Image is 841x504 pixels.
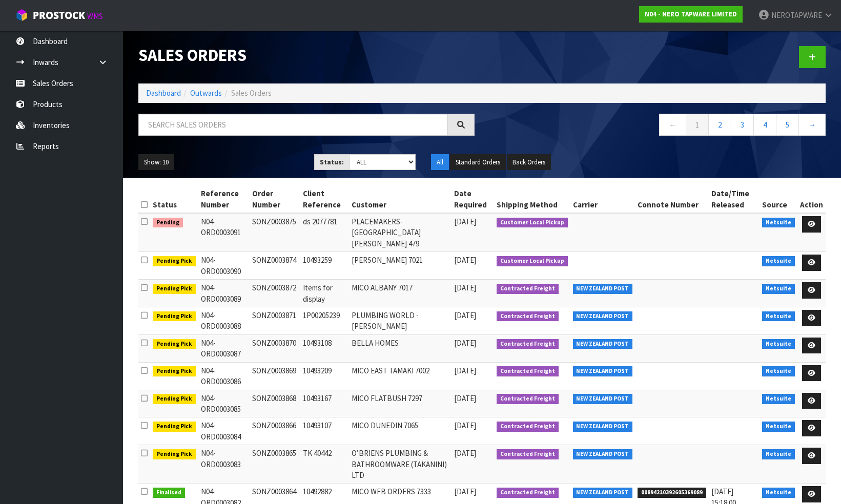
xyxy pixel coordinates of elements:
input: Search sales orders [138,114,448,136]
span: Pending Pick [153,284,196,294]
span: Contracted Freight [497,488,559,498]
span: Pending Pick [153,311,196,322]
span: NEROTAPWARE [771,10,822,20]
td: SONZ0003871 [250,307,300,334]
th: Status [150,185,198,213]
span: NEW ZEALAND POST [573,366,633,376]
strong: Status: [320,158,344,166]
td: MICO DUNEDIN 7065 [349,417,452,445]
span: Pending Pick [153,339,196,349]
span: ProStock [33,9,85,22]
span: [DATE] [454,255,476,265]
td: BELLA HOMES [349,334,452,362]
td: 10493209 [300,362,349,390]
td: Items for display [300,280,349,307]
a: Outwards [190,88,222,98]
span: Customer Local Pickup [497,218,568,228]
td: SONZ0003870 [250,334,300,362]
td: MICO FLATBUSH 7297 [349,390,452,417]
button: Standard Orders [450,154,506,171]
h1: Sales Orders [138,46,475,65]
button: Show: 10 [138,154,174,171]
strong: N04 - NERO TAPWARE LIMITED [645,10,737,18]
td: N04-ORD0003085 [198,390,250,417]
a: 5 [776,114,799,136]
span: [DATE] [454,366,476,375]
span: Pending [153,218,183,228]
td: 1P00205239 [300,307,349,334]
span: Netsuite [762,394,795,404]
td: N04-ORD0003087 [198,334,250,362]
span: Pending Pick [153,422,196,432]
span: NEW ZEALAND POST [573,422,633,432]
span: [DATE] [454,487,476,496]
span: Pending Pick [153,256,196,266]
td: [PERSON_NAME] 7021 [349,252,452,280]
th: Client Reference [300,185,349,213]
td: MICO ALBANY 7017 [349,280,452,307]
span: Sales Orders [231,88,272,98]
span: Finalised [153,488,185,498]
nav: Page navigation [490,114,826,139]
td: SONZ0003869 [250,362,300,390]
span: [DATE] [454,283,476,292]
span: Netsuite [762,284,795,294]
a: 1 [686,114,709,136]
span: Netsuite [762,311,795,322]
span: NEW ZEALAND POST [573,339,633,349]
th: Source [760,185,797,213]
td: 10493259 [300,252,349,280]
th: Date/Time Released [709,185,760,213]
td: 10493107 [300,417,349,445]
span: Netsuite [762,256,795,266]
td: SONZ0003872 [250,280,300,307]
th: Connote Number [635,185,709,213]
span: [DATE] [454,393,476,403]
span: [DATE] [454,421,476,430]
span: [DATE] [454,310,476,320]
span: Contracted Freight [497,339,559,349]
span: Customer Local Pickup [497,256,568,266]
span: NEW ZEALAND POST [573,488,633,498]
img: cube-alt.png [15,9,28,22]
a: 2 [708,114,731,136]
a: ← [659,114,686,136]
td: TK 40442 [300,445,349,484]
span: Pending Pick [153,366,196,376]
td: SONZ0003874 [250,252,300,280]
td: N04-ORD0003090 [198,252,250,280]
span: Contracted Freight [497,311,559,322]
button: Back Orders [507,154,551,171]
span: Netsuite [762,366,795,376]
span: [DATE] [454,217,476,226]
button: All [431,154,449,171]
td: PLACEMAKERS-[GEOGRAPHIC_DATA][PERSON_NAME] 479 [349,213,452,252]
th: Carrier [570,185,635,213]
a: → [798,114,826,136]
span: NEW ZEALAND POST [573,449,633,459]
span: Contracted Freight [497,449,559,459]
span: [DATE] [454,338,476,348]
th: Customer [349,185,452,213]
td: SONZ0003875 [250,213,300,252]
span: Contracted Freight [497,284,559,294]
td: ds 2077781 [300,213,349,252]
span: Contracted Freight [497,422,559,432]
span: 00894210392605369089 [638,488,706,498]
td: MICO EAST TAMAKI 7002 [349,362,452,390]
span: Netsuite [762,449,795,459]
td: SONZ0003865 [250,445,300,484]
span: Contracted Freight [497,394,559,404]
td: 10493108 [300,334,349,362]
td: PLUMBING WORLD - [PERSON_NAME] [349,307,452,334]
span: Contracted Freight [497,366,559,376]
td: SONZ0003866 [250,417,300,445]
th: Order Number [250,185,300,213]
th: Date Required [452,185,494,213]
a: 4 [753,114,776,136]
span: NEW ZEALAND POST [573,311,633,322]
a: Dashboard [146,88,181,98]
td: N04-ORD0003083 [198,445,250,484]
span: Netsuite [762,218,795,228]
a: 3 [731,114,754,136]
